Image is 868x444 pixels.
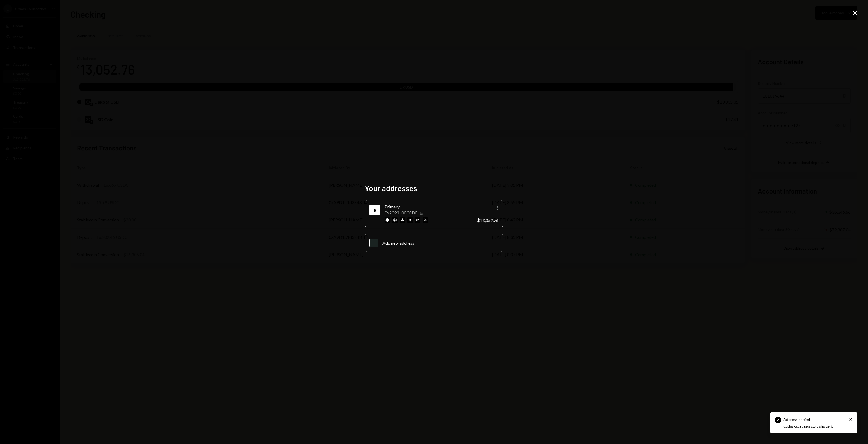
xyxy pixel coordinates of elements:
div: Add new address [382,240,499,246]
img: polygon-mainnet [423,217,428,223]
div: $13,052.76 [477,218,499,223]
img: ethereum-mainnet [407,217,413,223]
h2: Your addresses [365,183,503,194]
img: optimism-mainnet [415,217,420,223]
img: base-mainnet [385,217,390,223]
img: avalanche-mainnet [400,217,405,223]
div: Copied 0x2393ac61... to clipboard. [783,424,841,429]
img: arbitrum-mainnet [392,217,398,223]
div: Address copied [783,417,810,422]
div: 0x2393...00C8DF [385,210,417,215]
div: Primary [385,204,473,210]
button: Add new address [365,234,503,252]
div: Ethereum [371,206,379,214]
